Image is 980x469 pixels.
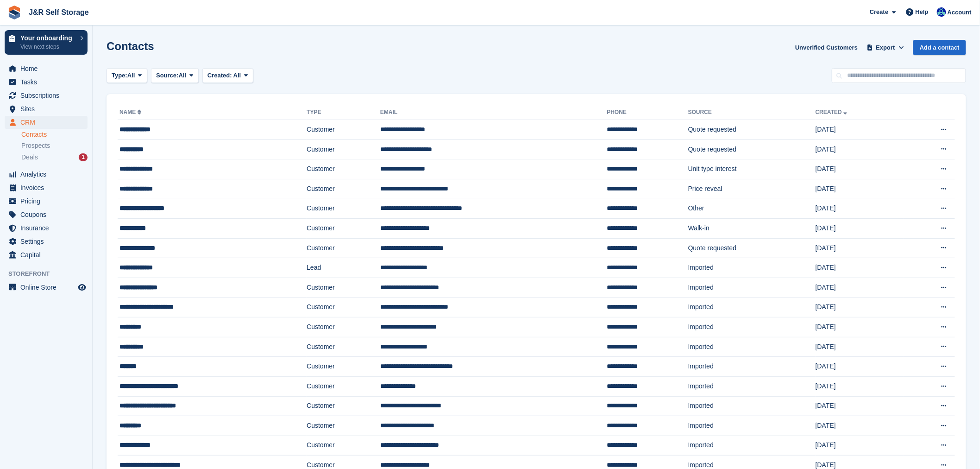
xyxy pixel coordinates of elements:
a: menu [5,222,88,234]
td: Imported [688,376,816,396]
span: Create [870,7,888,17]
h1: Contacts [107,40,154,52]
td: Quote requested [688,238,816,258]
a: menu [5,76,88,89]
a: J&R Self Storage [25,5,93,20]
a: Prospects [21,141,88,151]
img: stora-icon-8386f47178a22dfd0bd8f6a31ec36ba5ce8667c1dd55bd0f319d3a0aa187defe.svg [7,6,21,19]
a: menu [5,195,88,208]
td: Other [688,199,816,219]
th: Source [688,105,816,120]
span: Export [876,43,895,52]
span: Sites [20,102,76,115]
div: 1 [79,153,88,161]
span: CRM [20,116,76,129]
td: Imported [688,436,816,456]
td: Customer [307,357,380,377]
td: Customer [307,337,380,357]
td: [DATE] [816,139,904,159]
td: [DATE] [816,298,904,317]
td: Walk-in [688,219,816,239]
td: [DATE] [816,317,904,337]
td: Customer [307,376,380,396]
span: Invoices [20,181,76,194]
td: Customer [307,436,380,456]
a: menu [5,62,88,75]
td: Quote requested [688,120,816,140]
span: Home [20,62,76,75]
td: Imported [688,337,816,357]
th: Phone [607,105,688,120]
td: Imported [688,416,816,436]
a: Name [119,109,143,115]
span: All [233,72,241,79]
td: Price reveal [688,179,816,199]
th: Email [380,105,607,120]
span: Subscriptions [20,89,76,102]
span: Prospects [21,141,50,150]
td: Imported [688,278,816,298]
a: Your onboarding View next steps [5,30,88,55]
span: All [179,71,187,80]
p: View next steps [20,43,75,51]
td: Imported [688,298,816,317]
span: Type: [112,71,127,80]
span: All [127,71,135,80]
span: Analytics [20,168,76,181]
a: menu [5,181,88,194]
span: Pricing [20,195,76,208]
span: Tasks [20,76,76,89]
span: Insurance [20,222,76,234]
img: Steve Revell [937,7,946,17]
td: [DATE] [816,416,904,436]
td: Imported [688,357,816,377]
a: menu [5,235,88,248]
a: menu [5,102,88,115]
a: menu [5,281,88,294]
p: Your onboarding [20,35,75,41]
td: Customer [307,298,380,317]
button: Created: All [202,68,253,83]
td: [DATE] [816,258,904,278]
span: Coupons [20,208,76,221]
td: [DATE] [816,179,904,199]
a: Unverified Customers [792,40,861,55]
span: Account [948,8,972,17]
td: [DATE] [816,219,904,239]
span: Storefront [8,269,92,279]
td: [DATE] [816,199,904,219]
td: Customer [307,317,380,337]
td: Imported [688,396,816,416]
button: Export [865,40,906,55]
td: [DATE] [816,278,904,298]
td: [DATE] [816,337,904,357]
td: [DATE] [816,357,904,377]
td: [DATE] [816,120,904,140]
td: Imported [688,258,816,278]
a: Add a contact [913,40,966,55]
span: Settings [20,235,76,248]
span: Deals [21,153,38,162]
td: Customer [307,416,380,436]
a: menu [5,168,88,181]
button: Type: All [107,68,147,83]
a: Contacts [21,130,88,139]
td: Customer [307,219,380,239]
a: menu [5,248,88,261]
a: menu [5,116,88,129]
td: Lead [307,258,380,278]
span: Source: [156,71,178,80]
td: Quote requested [688,139,816,159]
button: Source: All [151,68,199,83]
td: [DATE] [816,396,904,416]
span: Created: [207,72,232,79]
td: Imported [688,317,816,337]
a: Preview store [76,282,88,293]
span: Online Store [20,281,76,294]
a: menu [5,208,88,221]
span: Help [916,7,929,17]
td: Customer [307,179,380,199]
td: Customer [307,139,380,159]
a: menu [5,89,88,102]
td: Customer [307,278,380,298]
